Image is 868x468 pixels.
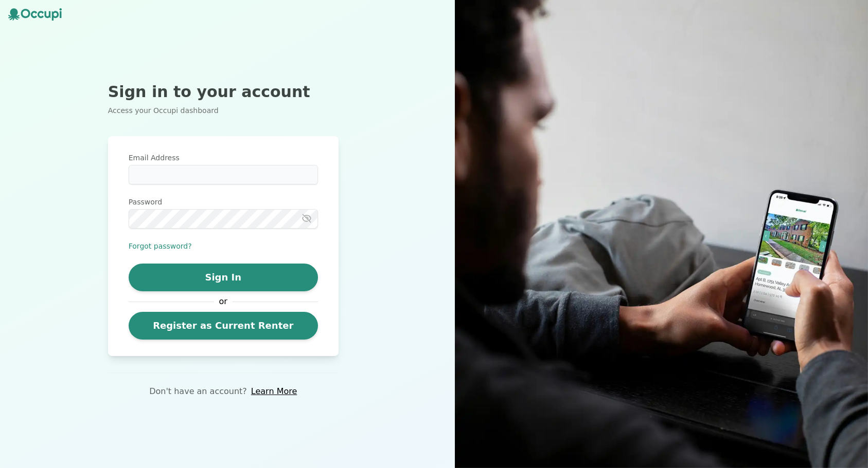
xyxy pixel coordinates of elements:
h2: Sign in to your account [108,83,339,101]
span: or [214,295,233,308]
p: Don't have an account? [149,385,247,398]
a: Learn More [251,385,297,398]
p: Access your Occupi dashboard [108,105,339,116]
button: Sign In [129,264,318,291]
label: Email Address [129,153,318,163]
button: Forgot password? [129,241,192,251]
label: Password [129,197,318,207]
a: Register as Current Renter [129,312,318,340]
